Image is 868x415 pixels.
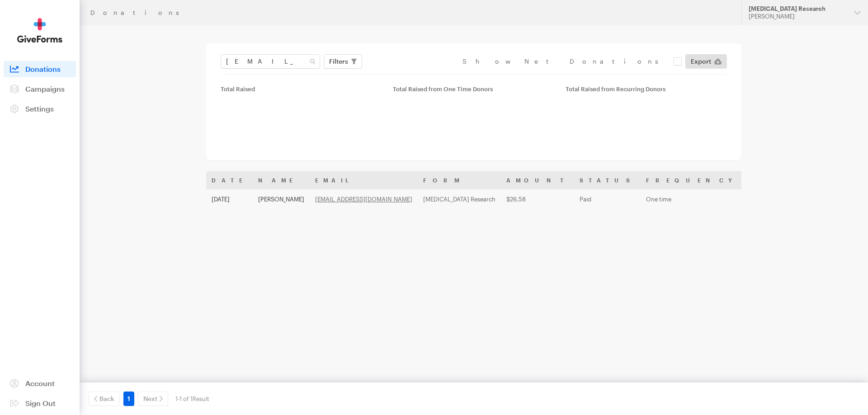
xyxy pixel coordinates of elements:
a: [EMAIL_ADDRESS][DOMAIN_NAME] [315,196,412,203]
th: Form [418,171,501,189]
span: Result [193,395,209,402]
td: [DATE] [206,189,253,209]
a: Account [4,375,76,392]
th: Date [206,171,253,189]
input: Search Name & Email [221,54,320,69]
th: Email [310,171,418,189]
button: Filters [324,54,362,69]
td: One time [641,189,744,209]
span: Campaigns [25,84,65,93]
span: Sign Out [25,399,56,407]
div: Total Raised from Recurring Donors [566,85,727,93]
a: Sign Out [4,395,76,411]
div: 1-1 of 1 [175,392,209,406]
td: $26.58 [501,189,574,209]
th: Amount [501,171,574,189]
th: Frequency [641,171,744,189]
a: Campaigns [4,81,76,97]
td: [MEDICAL_DATA] Research [418,189,501,209]
div: [MEDICAL_DATA] Research [749,5,847,13]
div: Total Raised [221,85,382,93]
div: Total Raised from One Time Donors [393,85,554,93]
span: Filters [329,56,348,67]
a: Settings [4,101,76,117]
span: Settings [25,104,54,113]
th: Status [574,171,641,189]
a: Export [685,54,727,69]
img: GiveForms [17,18,62,43]
td: Paid [574,189,641,209]
span: Donations [25,65,61,73]
a: Donations [4,61,76,77]
span: Account [25,379,55,387]
span: Export [691,56,711,67]
div: [PERSON_NAME] [749,13,847,20]
th: Name [253,171,310,189]
td: [PERSON_NAME] [253,189,310,209]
